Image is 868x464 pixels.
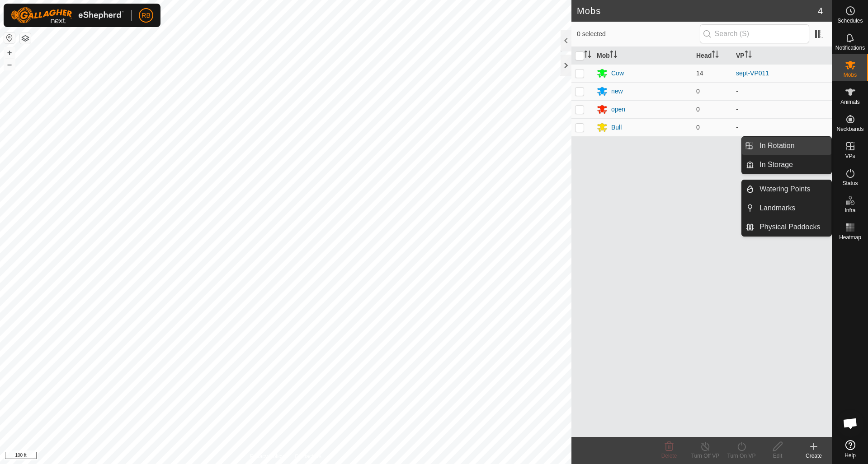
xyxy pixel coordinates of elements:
span: RB [142,11,150,20]
span: Watering Points [759,184,810,195]
a: sept-VP011 [736,70,769,77]
span: Landmarks [759,203,795,213]
button: Map Layers [20,33,31,44]
div: Open chat [837,410,864,437]
div: Edit [759,452,796,460]
div: open [611,105,625,114]
th: Mob [593,47,693,65]
div: new [611,87,623,96]
span: 0 [696,106,700,113]
div: Bull [611,123,622,132]
span: Physical Paddocks [759,222,820,232]
span: Animals [840,99,860,105]
span: Schedules [837,18,863,23]
span: Status [842,181,858,186]
a: Help [832,436,868,462]
th: VP [732,47,832,65]
p-sorticon: Activate to sort [610,52,617,59]
button: + [4,47,15,58]
span: In Storage [759,159,793,170]
td: - [732,118,832,136]
p-sorticon: Activate to sort [584,52,591,59]
span: Help [844,453,856,458]
p-sorticon: Activate to sort [712,52,719,59]
span: 0 [696,124,700,131]
span: Notifications [835,45,865,51]
li: In Rotation [742,137,831,155]
li: Watering Points [742,180,831,198]
span: Delete [661,453,677,459]
button: Reset Map [4,32,15,43]
a: Physical Paddocks [754,218,831,236]
div: Turn Off VP [687,452,723,460]
th: Head [693,47,732,65]
a: Landmarks [754,199,831,217]
a: Watering Points [754,180,831,198]
img: Gallagher Logo [11,7,124,23]
h2: Mobs [577,5,818,16]
a: In Rotation [754,137,831,155]
span: 4 [818,4,823,18]
p-sorticon: Activate to sort [745,52,752,59]
div: Turn On VP [723,452,759,460]
span: Neckbands [836,126,863,132]
li: In Storage [742,156,831,174]
span: Mobs [844,72,857,78]
input: Search (S) [700,24,809,43]
button: – [4,59,15,70]
span: Heatmap [839,235,861,240]
td: - [732,82,832,100]
span: In Rotation [759,140,794,151]
span: 14 [696,70,703,77]
div: Create [796,452,832,460]
span: Infra [844,208,855,213]
a: Contact Us [295,452,321,460]
a: In Storage [754,156,831,174]
span: 0 [696,88,700,95]
div: Cow [611,69,624,78]
span: 0 selected [577,29,700,39]
td: - [732,100,832,118]
li: Physical Paddocks [742,218,831,236]
span: VPs [845,153,855,159]
li: Landmarks [742,199,831,217]
a: Privacy Policy [250,452,284,460]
